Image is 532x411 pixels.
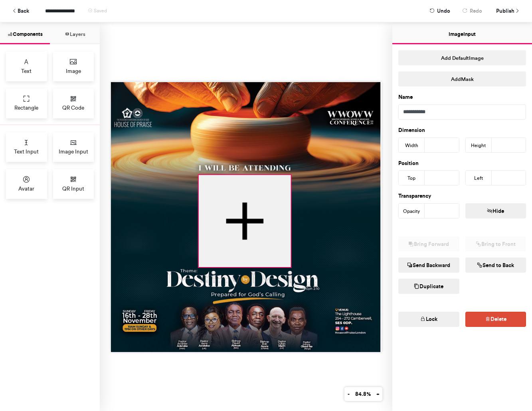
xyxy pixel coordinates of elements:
[14,104,38,112] span: Rectangle
[492,371,522,401] iframe: Drift Widget Chat Controller
[59,147,88,155] span: Image Input
[437,4,450,18] span: Undo
[18,185,34,193] span: Avatar
[66,67,81,75] span: Image
[399,138,425,153] div: Width
[398,236,459,252] button: Bring Forward
[398,258,459,273] button: Send Backward
[399,171,425,186] div: Top
[398,192,431,200] label: Transparency
[8,4,33,18] button: Back
[373,387,382,401] button: +
[398,126,425,134] label: Dimension
[352,387,374,401] button: 84.8%
[344,387,352,401] button: -
[496,4,514,18] span: Publish
[465,236,526,252] button: Bring to Front
[62,104,84,112] span: QR Code
[62,185,84,193] span: QR Input
[465,312,526,327] button: Delete
[398,312,459,327] button: Lock
[398,279,459,294] button: Duplicate
[466,171,492,186] div: Left
[50,22,100,44] button: Layers
[398,93,413,101] label: Name
[399,204,425,219] div: Opacity
[398,50,526,65] button: Add DefaultImage
[465,258,526,273] button: Send to Back
[466,138,492,153] div: Height
[465,203,526,218] button: Hide
[392,22,532,44] button: Image Input
[21,67,32,75] span: Text
[398,71,526,87] button: AddMask
[490,4,524,18] button: Publish
[94,8,107,14] span: Saved
[398,159,419,167] label: Position
[425,4,454,18] button: Undo
[14,147,39,155] span: Text Input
